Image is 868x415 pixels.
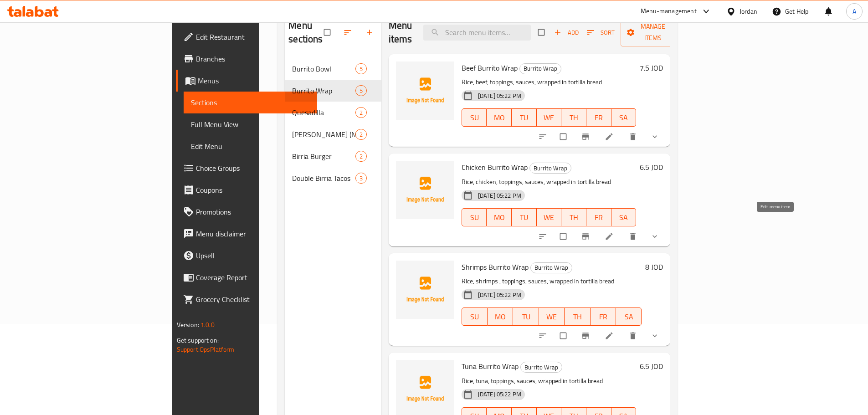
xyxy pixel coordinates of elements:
[641,6,697,17] div: Menu-management
[555,228,574,245] span: Select to update
[355,63,367,74] div: items
[540,111,558,124] span: WE
[198,75,310,86] span: Menus
[338,22,360,42] span: Sort sections
[515,111,533,124] span: TU
[292,107,355,118] span: Quesadilla
[519,63,561,74] div: Burrito Wrap
[285,80,381,102] div: Burrito Wrap5
[565,211,583,224] span: TH
[196,53,310,64] span: Branches
[586,208,611,226] button: FR
[615,111,633,124] span: SA
[474,291,525,299] span: [DATE] 05:22 PM
[539,307,565,326] button: WE
[177,343,235,355] a: Support.OpsPlatform
[292,85,355,96] span: Burrito Wrap
[650,331,659,340] svg: Show Choices
[196,294,310,305] span: Grocery Checklist
[533,24,552,41] span: Select section
[466,111,483,124] span: SU
[196,272,310,283] span: Coverage Report
[533,226,555,246] button: sort-choices
[650,132,659,141] svg: Show Choices
[176,266,317,288] a: Coverage Report
[196,31,310,42] span: Edit Restaurant
[196,206,310,217] span: Promotions
[533,326,555,346] button: sort-choices
[423,25,531,41] input: search
[176,70,317,92] a: Menus
[616,307,642,326] button: SA
[605,132,616,141] a: Edit menu item
[196,163,310,174] span: Choice Groups
[537,208,562,226] button: WE
[585,26,617,40] button: Sort
[640,161,663,174] h6: 6.5 JOD
[650,232,659,241] svg: Show Choices
[645,326,667,346] button: show more
[355,173,367,184] div: items
[645,226,667,246] button: show more
[355,129,367,140] div: items
[196,184,310,195] span: Coupons
[466,310,484,323] span: SU
[176,48,317,70] a: Branches
[487,108,512,127] button: MO
[586,108,611,127] button: FR
[474,191,525,200] span: [DATE] 05:22 PM
[594,310,612,323] span: FR
[645,127,667,147] button: show more
[355,107,367,118] div: items
[462,176,637,188] p: Rice, chicken, toppings, sauces, wrapped in tortilla bread
[530,163,571,174] span: Burrito Wrap
[462,260,529,274] span: Shrimps Burrito Wrap
[356,87,366,95] span: 5
[462,359,519,373] span: Tuna Burrito Wrap
[176,223,317,245] a: Menu disclaimer
[292,129,355,140] span: [PERSON_NAME] (Noddles)
[191,141,310,152] span: Edit Menu
[176,26,317,48] a: Edit Restaurant
[621,18,685,46] button: Manage items
[396,261,454,319] img: Shrimps Burrito Wrap
[590,111,608,124] span: FR
[623,127,645,147] button: delete
[740,6,757,16] div: Jordan
[356,130,366,139] span: 2
[462,108,487,127] button: SU
[355,85,367,96] div: items
[396,61,454,120] img: Beef Burrito Wrap
[360,22,381,42] button: Add section
[176,179,317,201] a: Coupons
[581,26,621,40] span: Sort items
[285,102,381,123] div: Quesadilla2
[462,307,488,326] button: SU
[191,119,310,130] span: Full Menu View
[611,208,637,226] button: SA
[462,77,637,88] p: Rice, beef, toppings, sauces, wrapped in tortilla bread
[555,128,574,145] span: Select to update
[640,61,663,74] h6: 7.5 JOD
[552,26,581,40] span: Add item
[575,226,597,246] button: Branch-specific-item
[184,135,317,157] a: Edit Menu
[196,228,310,239] span: Menu disclaimer
[462,208,487,226] button: SU
[537,108,562,127] button: WE
[356,152,366,161] span: 2
[200,319,215,331] span: 1.0.0
[552,26,581,40] button: Add
[513,307,539,326] button: TU
[565,111,583,124] span: TH
[176,288,317,310] a: Grocery Checklist
[620,310,638,323] span: SA
[356,108,366,117] span: 2
[292,129,355,140] div: Birria Ramen (Noddles)
[356,65,366,73] span: 5
[623,326,645,346] button: delete
[575,127,597,147] button: Branch-specific-item
[605,331,616,340] a: Edit menu item
[396,161,454,219] img: Chicken Burrito Wrap
[587,27,615,38] span: Sort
